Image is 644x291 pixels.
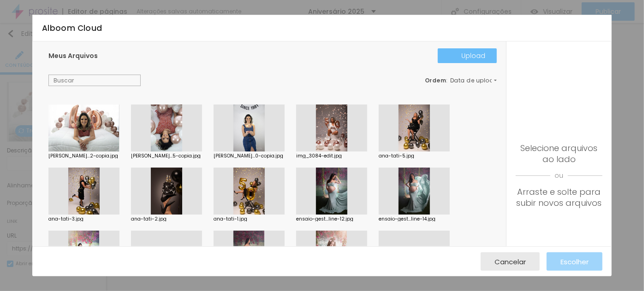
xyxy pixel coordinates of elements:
[131,154,202,158] div: [PERSON_NAME]...5-copia.jpg
[561,258,589,266] span: Escolher
[516,165,602,186] span: ou
[449,52,485,59] div: Upload
[438,48,497,63] button: IconeUpload
[547,252,602,271] button: Escolher
[450,78,498,83] span: Data de upload
[481,252,540,271] button: Cancelar
[425,76,447,84] span: Ordem
[531,64,587,120] img: Icone
[296,217,367,221] div: ensaio-gest...line-12.jpg
[214,154,285,158] div: [PERSON_NAME]...0-copia.jpg
[48,75,141,87] input: Buscar
[48,217,119,221] div: ana-tati-3.jpg
[296,154,367,158] div: img_3084-edit.jpg
[42,23,102,34] span: Alboom Cloud
[425,78,497,83] div: :
[48,51,98,60] span: Meus Arquivos
[495,258,526,266] span: Cancelar
[379,154,450,158] div: ana-tati-5.jpg
[516,143,602,209] div: Selecione arquivos ao lado Arraste e solte para subir novos arquivos
[449,52,457,59] img: Icone
[131,217,202,221] div: ana-tati-2.jpg
[214,217,285,221] div: ana-tati-1.jpg
[379,217,450,221] div: ensaio-gest...line-14.jpg
[132,77,138,84] img: Icone
[48,154,119,158] div: [PERSON_NAME]...2-copia.jpg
